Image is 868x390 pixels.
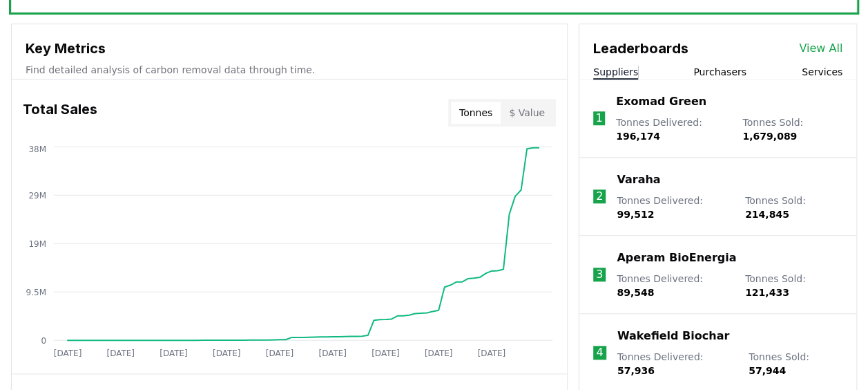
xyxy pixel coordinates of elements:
[501,102,553,124] button: $ Value
[28,190,46,200] tspan: 29M
[616,93,706,110] a: Exomad Green
[593,65,638,79] button: Suppliers
[106,349,135,358] tspan: [DATE]
[160,349,188,358] tspan: [DATE]
[617,194,731,221] p: Tonnes Delivered :
[596,188,603,205] p: 2
[693,65,746,79] button: Purchasers
[23,99,97,127] h3: Total Sales
[742,131,797,142] span: 1,679,089
[617,365,655,376] span: 57,936
[478,349,506,358] tspan: [DATE]
[595,110,602,127] p: 1
[54,349,82,358] tspan: [DATE]
[425,349,453,358] tspan: [DATE]
[617,328,729,344] a: Wakefield Biochar
[213,349,241,358] tspan: [DATE]
[799,40,842,57] a: View All
[617,209,654,220] span: 99,512
[26,38,553,59] h3: Key Metrics
[41,335,46,345] tspan: 0
[745,194,842,221] p: Tonnes Sold :
[745,209,789,220] span: 214,845
[749,350,842,378] p: Tonnes Sold :
[266,349,294,358] tspan: [DATE]
[616,115,729,143] p: Tonnes Delivered :
[596,266,603,283] p: 3
[593,38,688,59] h3: Leaderboards
[26,287,46,297] tspan: 9.5M
[617,250,736,266] a: Aperam BioEnergia
[617,272,731,299] p: Tonnes Delivered :
[372,349,400,358] tspan: [DATE]
[28,145,46,154] tspan: 38M
[318,349,347,358] tspan: [DATE]
[28,239,46,248] tspan: 19M
[802,65,842,79] button: Services
[617,350,735,378] p: Tonnes Delivered :
[745,287,789,298] span: 121,433
[742,115,842,143] p: Tonnes Sold :
[749,365,786,376] span: 57,944
[617,171,660,188] a: Varaha
[745,272,842,299] p: Tonnes Sold :
[617,287,654,298] span: 89,548
[26,63,553,77] p: Find detailed analysis of carbon removal data through time.
[451,102,501,124] button: Tonnes
[596,344,603,361] p: 4
[616,131,660,142] span: 196,174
